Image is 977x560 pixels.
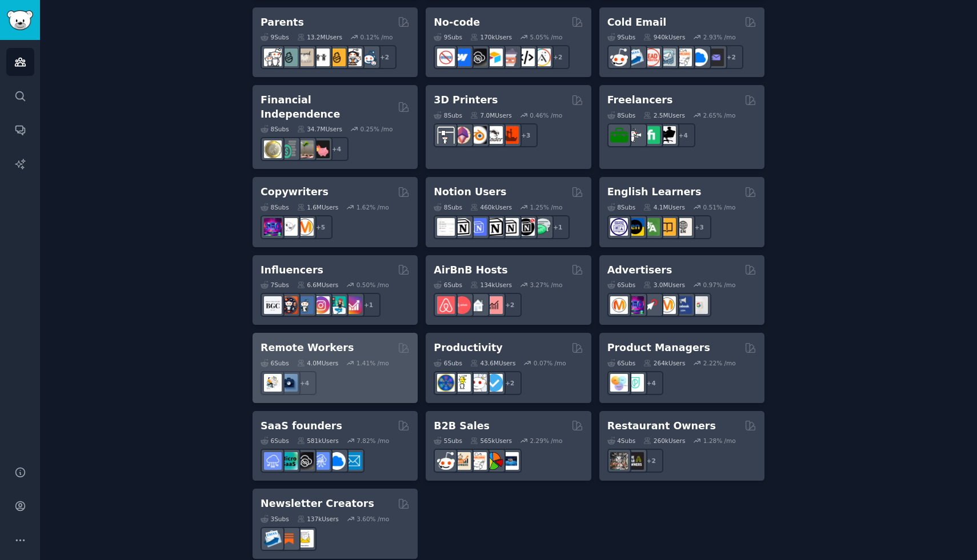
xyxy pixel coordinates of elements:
div: 5 Sub s [434,437,462,445]
div: 2.93 % /mo [703,33,736,41]
img: work [280,374,298,392]
div: 581k Users [297,437,339,445]
h2: B2B Sales [434,419,490,433]
img: SaaS [264,452,282,470]
img: Notiontemplates [437,218,455,236]
img: SaaSSales [312,452,330,470]
img: PPC [642,296,660,314]
img: Emailmarketing [626,49,644,66]
img: BestNotionTemplates [517,218,535,236]
img: EnglishLearning [626,218,644,236]
img: sales [610,49,628,66]
div: + 4 [293,371,317,395]
div: 0.07 % /mo [534,359,566,367]
img: parentsofmultiples [344,49,362,66]
h2: Restaurant Owners [607,419,716,433]
img: FacebookAds [674,296,692,314]
div: 7.0M Users [470,111,512,119]
img: B_2_B_Selling_Tips [501,452,519,470]
h2: English Learners [607,185,702,199]
img: InstagramGrowthTips [344,296,362,314]
img: lifehacks [453,374,471,392]
img: KeepWriting [280,218,298,236]
h2: Remote Workers [261,341,354,355]
div: 0.25 % /mo [361,125,393,133]
div: 460k Users [470,203,512,211]
img: NewParents [328,49,346,66]
img: B2BSales [485,452,503,470]
div: + 2 [498,371,522,395]
img: NotionPromote [533,218,551,236]
div: 13.2M Users [297,33,342,41]
img: FinancialPlanning [280,140,298,158]
div: + 4 [639,371,663,395]
div: 0.97 % /mo [703,281,736,289]
div: 2.65 % /mo [703,111,736,119]
img: Fiverr [642,126,660,144]
div: + 2 [373,45,397,69]
div: 8 Sub s [261,125,289,133]
div: 1.41 % /mo [357,359,389,367]
div: + 3 [514,123,538,147]
img: notioncreations [453,218,471,236]
img: BarOwners [626,452,644,470]
h2: SaaS founders [261,419,342,433]
div: 2.29 % /mo [530,437,563,445]
div: 260k Users [643,437,685,445]
h2: Productivity [434,341,502,355]
img: GummySearch logo [7,10,33,30]
img: languagelearning [610,218,628,236]
img: NoCodeMovement [517,49,535,66]
div: 3 Sub s [261,515,289,523]
div: + 2 [639,449,663,473]
div: 6.6M Users [297,281,339,289]
img: BeautyGuruChatter [264,296,282,314]
img: NoCodeSaaS [296,452,314,470]
div: 170k Users [470,33,512,41]
div: 134k Users [470,281,512,289]
img: FreeNotionTemplates [469,218,487,236]
img: coldemail [658,49,676,66]
img: fatFIRE [312,140,330,158]
div: 34.7M Users [297,125,342,133]
img: SEO [626,296,644,314]
img: Fire [296,140,314,158]
img: b2b_sales [469,452,487,470]
div: + 2 [719,45,743,69]
div: 1.6M Users [297,203,339,211]
img: SingleParents [280,49,298,66]
img: SaaS_Email_Marketing [344,452,362,470]
h2: Influencers [261,263,323,277]
h2: Product Managers [607,341,710,355]
img: nocodelowcode [501,49,519,66]
div: + 4 [671,123,695,147]
div: 2.22 % /mo [703,359,736,367]
img: LearnEnglishOnReddit [658,218,676,236]
img: UKPersonalFinance [264,140,282,158]
div: 43.6M Users [470,359,515,367]
div: + 5 [309,215,333,239]
img: airbnb_hosts [437,296,455,314]
img: beyondthebump [296,49,314,66]
img: blender [469,126,487,144]
img: NotionGeeks [485,218,503,236]
div: 6 Sub s [261,437,289,445]
img: AirBnBInvesting [485,296,503,314]
div: 3.60 % /mo [357,515,389,523]
img: webflow [453,49,471,66]
div: 7.82 % /mo [357,437,389,445]
div: 0.46 % /mo [530,111,562,119]
img: googleads [690,296,708,314]
h2: Advertisers [607,263,672,277]
img: Newsletters [296,530,314,547]
div: 4.1M Users [643,203,685,211]
div: 8 Sub s [607,203,636,211]
img: Freelancers [658,126,676,144]
img: salestechniques [453,452,471,470]
img: Instagram [296,296,314,314]
h2: Cold Email [607,15,666,30]
div: 9 Sub s [434,33,462,41]
div: 6 Sub s [607,359,636,367]
img: sales [437,452,455,470]
div: 6 Sub s [261,359,289,367]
